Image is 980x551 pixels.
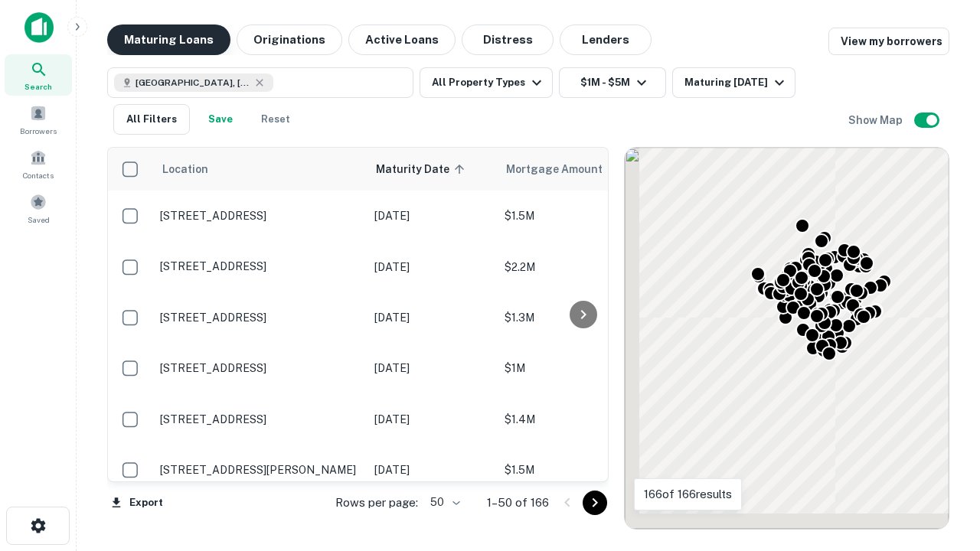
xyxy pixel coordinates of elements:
button: Maturing Loans [107,24,230,55]
img: capitalize-icon.png [24,12,54,43]
p: [DATE] [374,461,489,478]
div: 0 0 [625,148,949,529]
th: Maturity Date [367,148,497,191]
button: Lenders [560,24,652,55]
p: 1–50 of 166 [487,494,549,512]
span: [GEOGRAPHIC_DATA], [GEOGRAPHIC_DATA], [GEOGRAPHIC_DATA] [136,76,250,90]
button: Active Loans [348,24,456,55]
p: $1.5M [505,207,658,224]
p: [STREET_ADDRESS] [160,259,359,273]
p: [STREET_ADDRESS] [160,209,359,223]
p: [DATE] [374,360,489,377]
button: Save your search to get updates of matches that match your search criteria. [196,104,245,135]
div: Maturing [DATE] [684,73,789,92]
p: $2.2M [505,259,658,275]
span: Maturity Date [376,160,469,178]
div: 50 [424,491,462,514]
a: View my borrowers [828,28,949,55]
p: 166 of 166 results [644,485,732,504]
p: [DATE] [374,207,489,224]
button: Reset [251,104,300,135]
p: $1.3M [505,309,658,326]
button: Originations [237,24,342,55]
h6: Show Map [848,112,905,129]
button: Export [107,491,167,514]
th: Location [152,148,367,191]
button: $1M - $5M [559,67,666,98]
button: All Filters [113,104,190,135]
p: [STREET_ADDRESS] [160,412,359,426]
p: [STREET_ADDRESS] [160,311,359,324]
p: $1.5M [505,461,658,478]
button: [GEOGRAPHIC_DATA], [GEOGRAPHIC_DATA], [GEOGRAPHIC_DATA] [107,67,413,98]
span: Borrowers [20,125,57,137]
span: Contacts [23,169,54,181]
button: Distress [462,24,554,55]
span: Saved [28,214,50,226]
p: [STREET_ADDRESS][PERSON_NAME] [160,463,359,477]
p: [DATE] [374,411,489,428]
span: Mortgage Amount [506,160,622,178]
button: All Property Types [420,67,553,98]
p: [DATE] [374,259,489,275]
p: $1M [505,360,658,377]
p: $1.4M [505,411,658,428]
iframe: Chat Widget [903,429,980,502]
span: Search [24,80,52,93]
button: Maturing [DATE] [672,67,795,98]
p: [STREET_ADDRESS] [160,361,359,375]
span: Location [162,160,208,178]
button: Go to next page [583,491,607,515]
a: Saved [5,187,72,229]
a: Search [5,54,72,96]
a: Borrowers [5,99,72,140]
a: Contacts [5,143,72,184]
p: Rows per page: [335,494,418,512]
p: [DATE] [374,309,489,326]
th: Mortgage Amount [497,148,665,191]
